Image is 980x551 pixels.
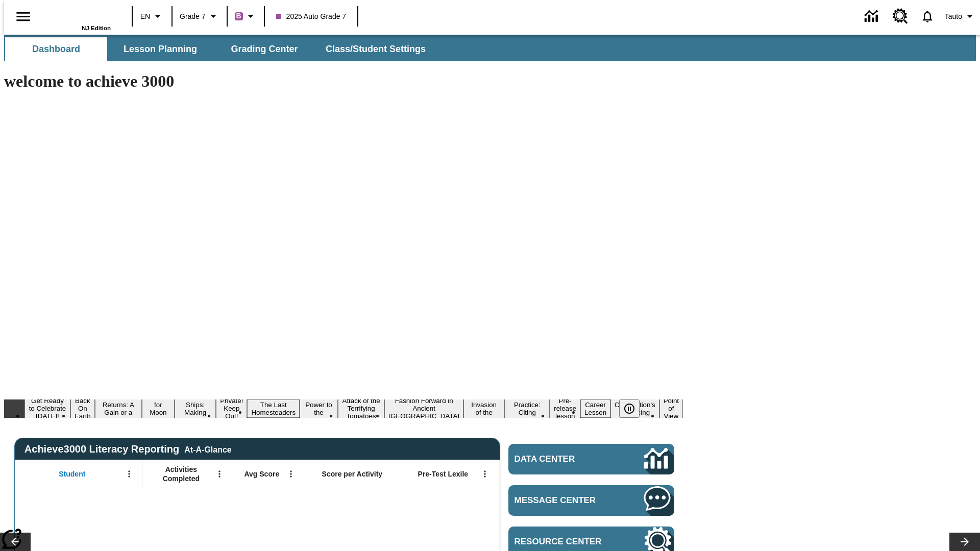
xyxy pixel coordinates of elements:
[619,399,650,418] div: Pause
[941,7,980,26] button: Profile/Settings
[276,11,347,22] span: 2025 Auto Grade 7
[8,2,38,32] button: Open side menu
[508,485,674,516] a: Message Center
[4,72,683,91] h1: welcome to achieve 3000
[109,37,211,61] button: Lesson Planning
[384,395,463,421] button: Slide 10 Fashion Forward in Ancient Rome
[148,465,215,483] span: Activities Completed
[619,399,640,418] button: Pause
[463,392,504,425] button: Slide 11 The Invasion of the Free CD
[176,7,224,26] button: Grade: Grade 7, Select a grade
[514,454,610,464] span: Data Center
[32,43,80,55] span: Dashboard
[418,469,469,479] span: Pre-Test Lexile
[610,392,659,425] button: Slide 15 The Constitution's Balancing Act
[121,466,137,482] button: Open Menu
[216,395,247,421] button: Slide 6 Private! Keep Out!
[231,7,261,26] button: Boost Class color is purple. Change class color
[124,43,197,55] span: Lesson Planning
[236,10,241,22] span: B
[949,533,980,551] button: Lesson carousel, Next
[945,11,962,22] span: Tauto
[244,469,279,479] span: Avg Score
[44,5,111,25] a: Home
[175,392,216,425] button: Slide 5 Cruise Ships: Making Waves
[508,444,674,474] a: Data Center
[184,443,231,455] div: At-A-Glance
[317,37,434,61] button: Class/Student Settings
[95,392,142,425] button: Slide 3 Free Returns: A Gain or a Drain?
[70,395,95,421] button: Slide 2 Back On Earth
[859,3,887,31] a: Data Center
[477,466,493,482] button: Open Menu
[4,35,976,61] div: SubNavbar
[24,443,232,455] span: Achieve3000 Literacy Reporting
[5,37,107,61] button: Dashboard
[82,25,111,31] span: NJ Edition
[44,4,111,31] div: Home
[24,395,70,421] button: Slide 1 Get Ready to Celebrate Juneteenth!
[231,43,298,55] span: Grading Center
[504,392,550,425] button: Slide 12 Mixed Practice: Citing Evidence
[887,3,914,30] a: Resource Center, Will open in new tab
[142,392,175,425] button: Slide 4 Time for Moon Rules?
[659,395,683,421] button: Slide 16 Point of View
[136,7,168,26] button: Language: EN, Select a language
[580,399,610,418] button: Slide 14 Career Lesson
[514,537,614,547] span: Resource Center
[338,395,384,421] button: Slide 9 Attack of the Terrifying Tomatoes
[300,392,338,425] button: Slide 8 Solar Power to the People
[212,466,227,482] button: Open Menu
[283,466,299,482] button: Open Menu
[140,11,150,22] span: EN
[914,3,941,30] a: Notifications
[4,37,435,61] div: SubNavbar
[180,11,206,22] span: Grade 7
[326,43,426,55] span: Class/Student Settings
[322,469,383,479] span: Score per Activity
[213,37,315,61] button: Grading Center
[247,399,300,418] button: Slide 7 The Last Homesteaders
[59,469,85,479] span: Student
[514,495,614,506] span: Message Center
[550,395,580,421] button: Slide 13 Pre-release lesson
